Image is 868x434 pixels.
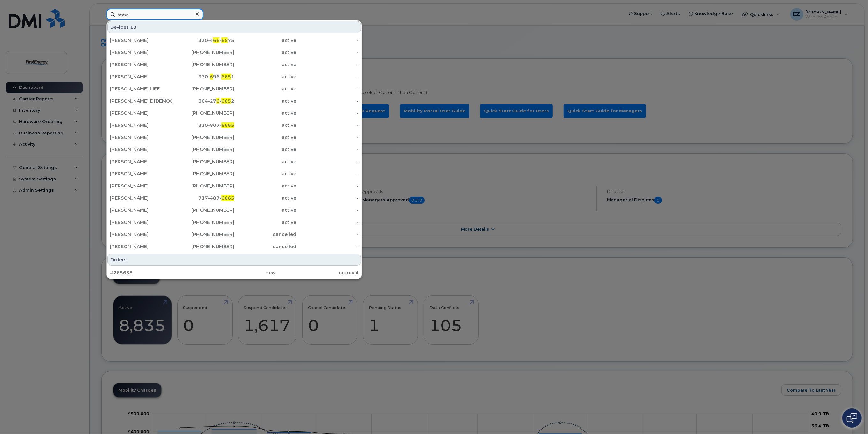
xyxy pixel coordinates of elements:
[296,158,359,165] div: -
[110,49,172,56] div: [PERSON_NAME]
[110,219,172,225] div: [PERSON_NAME]
[172,98,234,104] div: 304-27 - 2
[107,132,361,143] a: [PERSON_NAME][PHONE_NUMBER]active-
[172,122,234,128] div: 330-807-
[107,254,361,266] div: Orders
[110,146,172,153] div: [PERSON_NAME]
[234,49,296,56] div: active
[172,207,234,213] div: [PHONE_NUMBER]
[296,183,359,189] div: -
[172,195,234,201] div: 717-487-
[107,83,361,95] a: [PERSON_NAME] LIFE[PHONE_NUMBER]active-
[221,98,231,104] span: 665
[296,49,359,56] div: -
[107,192,361,204] a: [PERSON_NAME]717-487-6665active-
[107,21,361,33] div: Devices
[110,134,172,141] div: [PERSON_NAME]
[296,195,359,201] div: -
[221,74,231,80] span: 665
[296,86,359,92] div: -
[234,243,296,250] div: cancelled
[296,73,359,80] div: -
[234,219,296,225] div: active
[107,119,361,131] a: [PERSON_NAME]330-807-6665active-
[172,73,234,80] div: 330- 96- 1
[172,171,234,177] div: [PHONE_NUMBER]
[296,61,359,68] div: -
[234,195,296,201] div: active
[130,24,136,30] span: 18
[296,146,359,153] div: -
[234,158,296,165] div: active
[234,110,296,116] div: active
[107,156,361,167] a: [PERSON_NAME][PHONE_NUMBER]active-
[107,180,361,192] a: [PERSON_NAME][PHONE_NUMBER]active-
[110,110,172,116] div: [PERSON_NAME]
[234,207,296,213] div: active
[110,207,172,213] div: [PERSON_NAME]
[296,98,359,104] div: -
[110,86,172,92] div: [PERSON_NAME] LIFE
[110,158,172,165] div: [PERSON_NAME]
[110,270,193,276] div: #265658
[107,95,361,107] a: [PERSON_NAME] E [DEMOGRAPHIC_DATA]304-276-6652active-
[296,243,359,250] div: -
[296,207,359,213] div: -
[107,217,361,228] a: [PERSON_NAME][PHONE_NUMBER]active-
[172,110,234,116] div: [PHONE_NUMBER]
[234,98,296,104] div: active
[172,134,234,141] div: [PHONE_NUMBER]
[110,61,172,68] div: [PERSON_NAME]
[172,158,234,165] div: [PHONE_NUMBER]
[172,49,234,56] div: [PHONE_NUMBER]
[110,171,172,177] div: [PERSON_NAME]
[221,195,234,201] span: 6665
[193,270,275,276] div: new
[234,61,296,68] div: active
[296,231,359,238] div: -
[296,37,359,43] div: -
[110,98,172,104] div: [PERSON_NAME] E [DEMOGRAPHIC_DATA]
[213,37,219,43] span: 66
[172,231,234,238] div: [PHONE_NUMBER]
[107,204,361,216] a: [PERSON_NAME][PHONE_NUMBER]active-
[296,171,359,177] div: -
[107,47,361,58] a: [PERSON_NAME][PHONE_NUMBER]active-
[234,146,296,153] div: active
[107,34,361,46] a: [PERSON_NAME]330-466-6575active-
[110,243,172,250] div: [PERSON_NAME]
[847,413,857,423] img: Open chat
[107,107,361,119] a: [PERSON_NAME][PHONE_NUMBER]active-
[107,267,361,278] a: #265658newapproval
[172,183,234,189] div: [PHONE_NUMBER]
[110,37,172,43] div: [PERSON_NAME]
[234,134,296,141] div: active
[234,86,296,92] div: active
[107,229,361,240] a: [PERSON_NAME][PHONE_NUMBER]cancelled-
[210,74,213,80] span: 6
[234,122,296,128] div: active
[172,146,234,153] div: [PHONE_NUMBER]
[172,243,234,250] div: [PHONE_NUMBER]
[216,98,219,104] span: 6
[234,183,296,189] div: active
[221,37,228,43] span: 65
[107,168,361,179] a: [PERSON_NAME][PHONE_NUMBER]active-
[296,134,359,141] div: -
[172,86,234,92] div: [PHONE_NUMBER]
[110,195,172,201] div: [PERSON_NAME]
[107,144,361,155] a: [PERSON_NAME][PHONE_NUMBER]active-
[107,59,361,70] a: [PERSON_NAME][PHONE_NUMBER]active-
[110,122,172,128] div: [PERSON_NAME]
[296,122,359,128] div: -
[234,73,296,80] div: active
[107,71,361,82] a: [PERSON_NAME]330-696-6651active-
[110,231,172,238] div: [PERSON_NAME]
[110,183,172,189] div: [PERSON_NAME]
[172,219,234,225] div: [PHONE_NUMBER]
[296,219,359,225] div: -
[296,110,359,116] div: -
[234,171,296,177] div: active
[110,73,172,80] div: [PERSON_NAME]
[172,61,234,68] div: [PHONE_NUMBER]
